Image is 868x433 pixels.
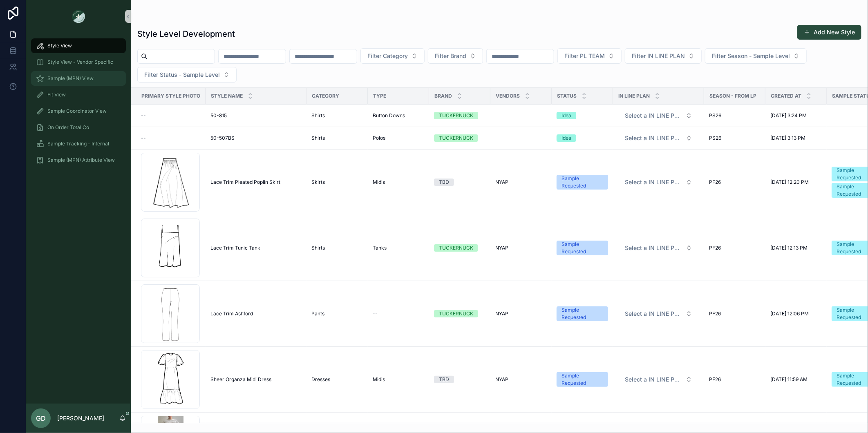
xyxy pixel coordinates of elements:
[770,310,809,317] span: [DATE] 12:06 PM
[562,306,603,321] div: Sample Requested
[557,112,608,119] a: Idea
[360,48,425,64] button: Select Button
[625,244,682,252] span: Select a IN LINE PLAN
[618,241,699,255] button: Select Button
[434,179,485,186] a: TBD
[557,134,608,142] a: Idea
[770,179,809,185] span: [DATE] 12:20 PM
[618,174,699,190] a: Select Button
[618,108,699,123] button: Select Button
[312,93,339,99] span: Category
[47,141,109,147] span: Sample Tracking - Internal
[47,75,94,82] span: Sample (MPN) View
[367,52,408,60] span: Filter Category
[137,67,237,83] button: Select Button
[557,93,577,99] span: Status
[625,134,682,142] span: Select a IN LINE PLAN
[797,25,861,40] button: Add New Style
[428,48,483,64] button: Select Button
[439,112,473,119] div: TUCKERNUCK
[210,376,302,383] a: Sheer Organza Midi Dress
[625,375,682,384] span: Select a IN LINE PLAN
[373,112,424,119] a: Button Downs
[712,52,790,60] span: Filter Season - Sample Level
[557,175,608,190] a: Sample Requested
[57,414,104,422] p: [PERSON_NAME]
[141,112,146,119] span: --
[210,245,302,251] a: Lace Trim Tunic Tank
[495,310,508,317] span: NYAP
[31,71,126,86] a: Sample (MPN) View
[709,135,721,141] span: PS26
[141,135,146,141] span: --
[709,376,761,383] a: PF26
[618,372,699,387] a: Select Button
[47,42,72,49] span: Style View
[311,310,363,317] a: Pants
[137,28,235,40] h1: Style Level Development
[709,112,721,119] span: PS26
[625,310,682,318] span: Select a IN LINE PLAN
[373,245,424,251] a: Tanks
[311,179,325,185] span: Skirts
[709,310,721,317] span: PF26
[373,245,387,251] span: Tanks
[709,179,721,185] span: PF26
[373,376,385,383] span: Midis
[210,135,235,141] span: 50-507BS
[618,175,699,190] button: Select Button
[709,179,761,185] a: PF26
[709,93,756,99] span: Season - From LP
[439,376,449,383] div: TBD
[618,108,699,123] a: Select Button
[439,134,473,142] div: TUCKERNUCK
[495,179,508,185] span: NYAP
[373,310,378,317] span: --
[373,135,424,141] a: Polos
[311,135,325,141] span: Shirts
[770,112,822,119] a: [DATE] 3:24 PM
[141,135,201,141] a: --
[434,376,485,383] a: TBD
[495,310,547,317] a: NYAP
[31,87,126,102] a: Fit View
[709,376,721,383] span: PF26
[770,245,822,251] a: [DATE] 12:13 PM
[632,52,685,60] span: Filter IN LINE PLAN
[210,376,271,383] span: Sheer Organza Midi Dress
[141,93,200,99] span: Primary Style Photo
[434,112,485,119] a: TUCKERNUCK
[434,310,485,317] a: TUCKERNUCK
[72,10,85,23] img: App logo
[311,245,363,251] a: Shirts
[770,112,807,119] span: [DATE] 3:24 PM
[709,245,721,251] span: PF26
[31,104,126,118] a: Sample Coordinator View
[47,59,113,65] span: Style View - Vendor Specific
[435,52,466,60] span: Filter Brand
[210,179,280,185] span: Lace Trim Pleated Poplin Skirt
[31,55,126,69] a: Style View - Vendor Specific
[439,244,473,252] div: TUCKERNUCK
[771,93,801,99] span: Created at
[770,135,822,141] a: [DATE] 3:13 PM
[210,112,302,119] a: 50-815
[434,134,485,142] a: TUCKERNUCK
[31,120,126,135] a: On Order Total Co
[311,376,363,383] a: Dresses
[709,112,761,119] a: PS26
[495,245,508,251] span: NYAP
[210,245,260,251] span: Lace Trim Tunic Tank
[557,48,622,64] button: Select Button
[210,112,227,119] span: 50-815
[210,135,302,141] a: 50-507BS
[434,244,485,252] a: TUCKERNUCK
[618,131,699,145] button: Select Button
[625,178,682,186] span: Select a IN LINE PLAN
[770,245,808,251] span: [DATE] 12:13 PM
[557,306,608,321] a: Sample Requested
[47,108,107,114] span: Sample Coordinator View
[770,135,805,141] span: [DATE] 3:13 PM
[770,376,822,383] a: [DATE] 11:59 AM
[434,93,452,99] span: Brand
